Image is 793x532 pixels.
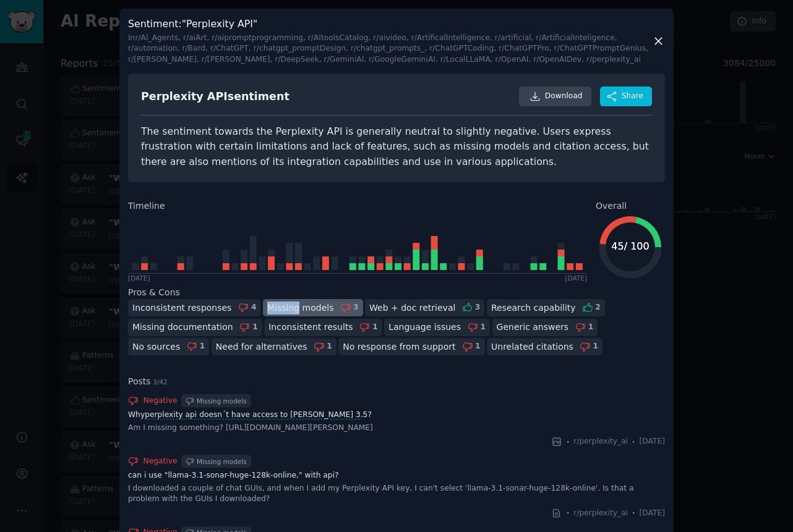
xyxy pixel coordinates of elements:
[128,483,665,505] div: I downloaded a couple of chat GUIs, and when I add my Perplexity API key, I can't select 'llama-3...
[596,200,627,213] span: Overall
[144,395,178,407] span: Negative
[132,340,180,353] div: No sources
[588,322,594,333] div: 1
[200,341,205,352] div: 1
[573,508,628,519] span: r/perplexity_ai
[251,302,257,313] div: 4
[565,274,587,282] div: [DATE]
[216,340,307,353] div: Need for alternatives
[128,423,665,434] div: Am I missing something? [URL][DOMAIN_NAME][PERSON_NAME]
[128,33,652,65] div: In r/AI_Agents, r/aiArt, r/aipromptprogramming, r/AItoolsCatalog, r/aivideo, r/ArtificalIntellige...
[128,470,665,481] a: can i use "llama-3.1-sonar-huge-128k-online," with api?
[622,91,643,102] span: Share
[593,341,598,352] div: 1
[600,87,652,106] button: Share
[144,410,361,420] span: perplexity api doesn´t have access to [PERSON_NAME] 3
[595,302,601,313] div: 2
[128,200,165,213] span: Timeline
[567,436,569,449] span: ·
[144,456,178,467] span: Negative
[567,507,569,520] span: ·
[252,322,258,333] div: 1
[491,302,576,315] div: Research capability
[132,302,231,315] div: Inconsistent responses
[267,302,334,315] div: Missing models
[128,410,665,421] a: Whyperplexity api doesn´t have access to [PERSON_NAME] 3.5?
[573,436,628,447] span: r/perplexity_ai
[197,397,247,405] div: Missing models
[475,302,481,313] div: 3
[153,378,168,386] span: 3 / 42
[268,321,353,334] div: Inconsistent results
[141,89,289,104] div: Perplexity API sentiment
[640,508,665,519] span: [DATE]
[327,341,332,352] div: 1
[475,341,481,352] div: 1
[353,302,359,313] div: 3
[632,436,635,449] span: ·
[481,322,486,333] div: 1
[197,457,247,466] div: Missing models
[132,321,233,334] div: Missing documentation
[128,17,652,65] h3: Sentiment : "Perplexity API"
[343,340,455,353] div: No response from support
[128,287,180,297] span: Pros & Cons
[372,322,378,333] div: 1
[519,87,591,106] a: Download
[497,321,569,334] div: Generic answers
[141,124,652,170] div: The sentiment towards the Perplexity API is generally neutral to slightly negative. Users express...
[632,507,635,520] span: ·
[128,274,150,282] div: [DATE]
[491,340,573,353] div: Unrelated citations
[128,375,168,388] span: Posts
[545,91,583,102] span: Download
[640,436,665,447] span: [DATE]
[369,302,455,315] div: Web + doc retrieval
[611,240,649,252] text: 45 / 100
[388,321,461,334] div: Language issues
